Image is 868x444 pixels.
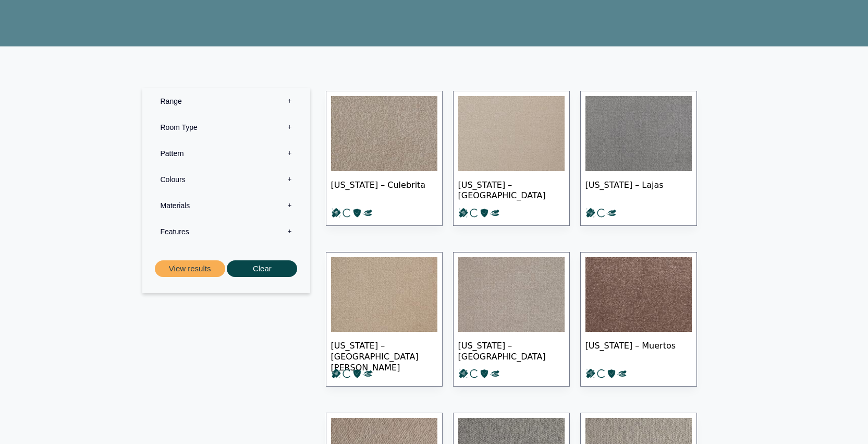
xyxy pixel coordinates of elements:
[458,171,565,208] span: [US_STATE] – [GEOGRAPHIC_DATA]
[150,219,302,245] label: Features
[150,140,302,166] label: Pattern
[453,252,570,387] a: [US_STATE] – [GEOGRAPHIC_DATA]
[458,332,565,368] span: [US_STATE] – [GEOGRAPHIC_DATA]
[453,91,570,226] a: [US_STATE] – [GEOGRAPHIC_DATA]
[150,193,302,219] label: Materials
[227,260,297,278] button: Clear
[150,166,302,193] label: Colours
[585,171,692,208] span: [US_STATE] – Lajas
[326,91,443,226] a: [US_STATE] – Culebrita
[585,332,692,368] span: [US_STATE] – Muertos
[326,252,443,387] a: [US_STATE] – [GEOGRAPHIC_DATA][PERSON_NAME]
[150,88,302,114] label: Range
[580,252,697,387] a: [US_STATE] – Muertos
[331,332,437,368] span: [US_STATE] – [GEOGRAPHIC_DATA][PERSON_NAME]
[155,260,225,278] button: View results
[580,91,697,226] a: [US_STATE] – Lajas
[331,171,437,208] span: [US_STATE] – Culebrita
[150,114,302,140] label: Room Type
